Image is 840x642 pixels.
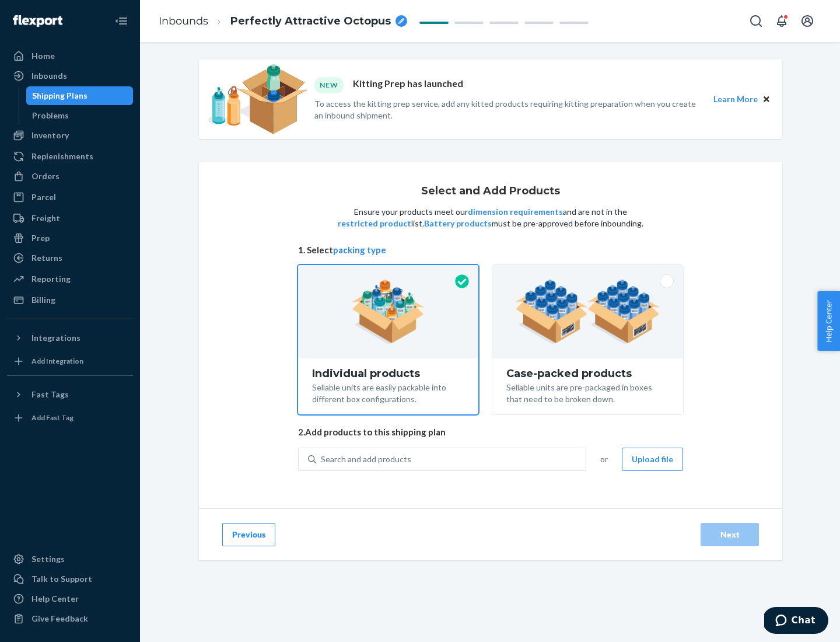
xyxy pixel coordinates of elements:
[298,426,683,438] span: 2. Add products to this shipping plan
[338,218,411,229] button: restricted product
[7,126,133,145] a: Inventory
[744,9,768,33] button: Open Search Box
[7,67,133,85] a: Inbounds
[796,9,819,33] button: Open account menu
[298,244,683,256] span: 1. Select
[222,523,275,546] button: Previous
[7,249,133,267] a: Returns
[7,550,133,568] a: Settings
[7,291,133,309] a: Billing
[622,448,683,471] button: Upload file
[506,368,669,379] div: Case-packed products
[32,252,62,264] div: Returns
[424,218,492,229] button: Battery products
[701,523,759,546] button: Next
[32,212,60,224] div: Freight
[32,50,55,62] div: Home
[32,613,88,624] div: Give Feedback
[515,280,660,344] img: case-pack.59cecea509d18c883b923b81aeac6d0b.png
[32,151,93,162] div: Replenishments
[7,329,133,347] button: Integrations
[149,4,416,39] ol: breadcrumbs
[7,352,133,371] a: Add Integration
[32,389,69,400] div: Fast Tags
[7,570,133,588] button: Talk to Support
[468,206,563,218] button: dimension requirements
[230,14,391,29] span: Perfectly Attractive Octopus
[32,573,92,585] div: Talk to Support
[32,593,79,605] div: Help Center
[7,609,133,628] button: Give Feedback
[32,170,60,182] div: Orders
[7,167,133,186] a: Orders
[110,9,133,33] button: Close Navigation
[764,607,828,636] iframe: Opens a widget where you can chat to one of our agents
[314,98,703,121] p: To access the kitting prep service, add any kitted products requiring kitting preparation when yo...
[32,332,80,344] div: Integrations
[333,244,386,256] button: packing type
[32,413,73,423] div: Add Fast Tag
[159,15,208,27] a: Inbounds
[321,453,411,465] div: Search and add products
[7,409,133,427] a: Add Fast Tag
[817,291,840,351] button: Help Center
[352,280,425,344] img: individual-pack.facf35554cb0f1810c75b2bd6df2d64e.png
[32,130,69,141] div: Inventory
[7,147,133,166] a: Replenishments
[32,553,65,565] div: Settings
[7,589,133,608] a: Help Center
[32,70,67,82] div: Inbounds
[7,47,133,65] a: Home
[32,191,56,203] div: Parcel
[600,453,608,465] span: or
[770,9,793,33] button: Open notifications
[506,379,669,405] div: Sellable units are pre-packaged in boxes that need to be broken down.
[26,106,134,125] a: Problems
[710,529,749,540] div: Next
[32,356,83,366] div: Add Integration
[314,77,344,93] div: NEW
[32,110,69,121] div: Problems
[421,186,560,197] h1: Select and Add Products
[7,385,133,404] button: Fast Tags
[32,294,55,306] div: Billing
[32,232,50,244] div: Prep
[32,273,71,285] div: Reporting
[7,229,133,247] a: Prep
[7,209,133,228] a: Freight
[353,77,463,93] p: Kitting Prep has launched
[7,270,133,288] a: Reporting
[7,188,133,207] a: Parcel
[26,86,134,105] a: Shipping Plans
[32,90,87,102] div: Shipping Plans
[312,379,464,405] div: Sellable units are easily packable into different box configurations.
[13,15,62,27] img: Flexport logo
[312,368,464,379] div: Individual products
[337,206,645,229] p: Ensure your products meet our and are not in the list. must be pre-approved before inbounding.
[713,93,758,106] button: Learn More
[760,93,773,106] button: Close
